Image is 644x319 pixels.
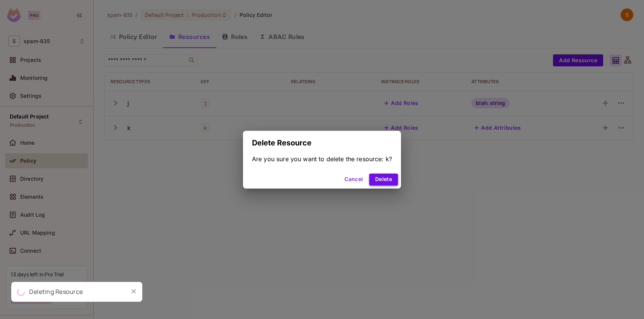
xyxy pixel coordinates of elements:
h2: Delete Resource [243,131,401,155]
button: Cancel [341,174,366,186]
button: Close [128,286,139,297]
div: Deleting Resource [29,287,83,297]
button: Delete [369,174,398,186]
div: Are you sure you want to delete the resource: k? [252,155,392,163]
